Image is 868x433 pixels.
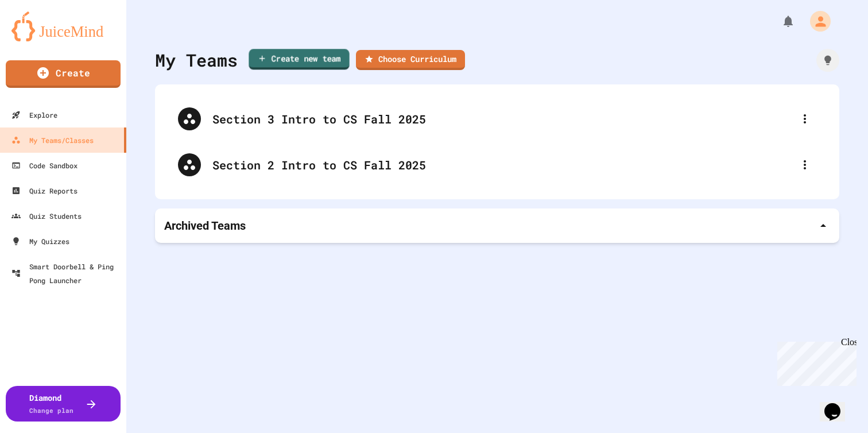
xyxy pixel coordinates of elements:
[773,337,857,386] iframe: chat widget
[11,11,115,41] img: logo-orange.svg
[820,387,857,422] iframe: chat widget
[11,108,57,122] div: Explore
[11,133,94,147] div: My Teams/Classes
[816,49,839,72] div: How it works
[11,209,82,223] div: Quiz Students
[29,406,73,415] span: Change plan
[29,392,73,416] div: Diamond
[11,260,122,287] div: Smart Doorbell & Ping Pong Launcher
[11,184,77,198] div: Quiz Reports
[155,47,238,73] div: My Teams
[356,50,465,70] a: Choose Curriculum
[11,158,77,172] div: Code Sandbox
[166,142,828,188] div: Section 2 Intro to CS Fall 2025
[212,156,793,173] div: Section 2 Intro to CS Fall 2025
[6,386,121,422] button: DiamondChange plan
[11,234,69,248] div: My Quizzes
[5,5,79,73] div: Chat with us now!Close
[6,60,121,88] a: Create
[760,11,798,31] div: My Notifications
[164,218,246,234] p: Archived Teams
[166,96,828,142] div: Section 3 Intro to CS Fall 2025
[212,110,793,127] div: Section 3 Intro to CS Fall 2025
[798,8,834,34] div: My Account
[249,49,349,69] a: Create new team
